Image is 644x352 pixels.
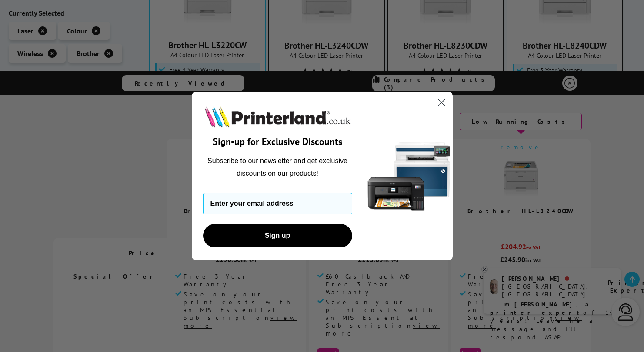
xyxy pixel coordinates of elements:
[213,135,342,148] span: Sign-up for Exclusive Discounts
[203,105,352,129] img: Printerland.co.uk
[366,92,453,260] img: 5290a21f-4df8-4860-95f4-ea1e8d0e8904.png
[203,224,352,247] button: Sign up
[434,95,449,110] button: Close dialog
[207,157,347,177] span: Subscribe to our newsletter and get exclusive discounts on our products!
[203,193,352,214] input: Enter your email address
